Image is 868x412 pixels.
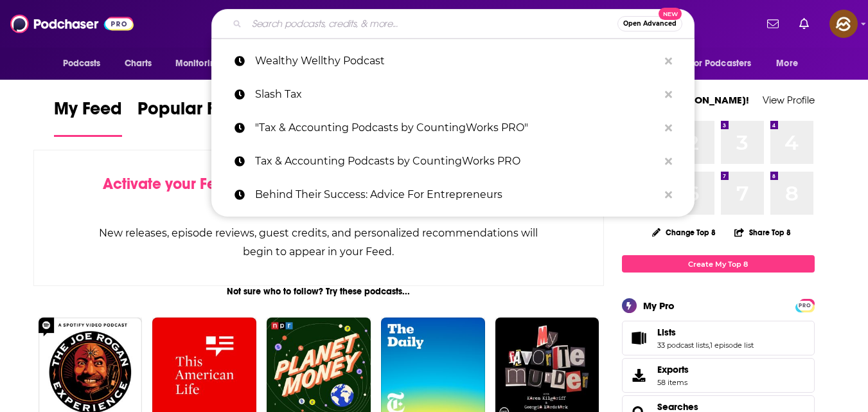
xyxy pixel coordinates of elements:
a: 33 podcast lists [657,341,709,350]
span: For Podcasters [690,55,752,73]
div: by following Podcasts, Creators, Lists, and other Users! [98,175,540,212]
span: Charts [125,55,152,73]
a: Lists [657,327,754,338]
span: Popular Feed [137,98,247,127]
span: Exports [657,364,689,375]
a: Behind Their Success: Advice For Entrepreneurs [211,178,695,211]
a: Popular Feed [137,98,247,137]
div: My Pro [643,300,675,312]
span: More [776,55,798,73]
a: PRO [797,300,813,310]
span: , [709,341,710,350]
div: New releases, episode reviews, guest credits, and personalized recommendations will begin to appe... [98,224,540,261]
a: Create My Top 8 [622,255,815,273]
div: Not sure who to follow? Try these podcasts... [33,286,605,297]
p: Wealthy Wellthy Podcast [255,44,659,78]
a: Wealthy Wellthy Podcast [211,44,695,78]
span: Open Advanced [623,21,677,27]
a: Show notifications dropdown [762,13,784,35]
img: User Profile [829,10,858,38]
button: open menu [767,51,814,76]
a: View Profile [763,94,815,106]
span: Lists [657,327,676,338]
a: 1 episode list [710,341,754,350]
span: Lists [622,321,815,355]
a: Show notifications dropdown [794,13,814,35]
span: PRO [797,301,813,310]
a: My Feed [54,98,122,137]
button: open menu [682,51,770,76]
button: Change Top 8 [644,224,724,240]
a: Tax & Accounting Podcasts by CountingWorks PRO [211,145,695,178]
span: Podcasts [63,55,101,73]
a: Slash Tax [211,78,695,111]
p: "Tax & Accounting Podcasts by CountingWorks PRO" [255,111,659,145]
a: Lists [626,329,652,347]
div: Search podcasts, credits, & more... [211,9,695,39]
span: My Feed [54,98,122,127]
button: Share Top 8 [734,220,792,245]
p: Tax & Accounting Podcasts by CountingWorks PRO [255,145,659,178]
span: Exports [626,366,652,384]
p: Slash Tax [255,78,659,111]
img: Podchaser - Follow, Share and Rate Podcasts [10,12,134,36]
button: Show profile menu [829,10,858,38]
span: Monitoring [175,55,221,73]
span: Activate your Feed [103,174,235,193]
a: Exports [622,358,815,393]
button: open menu [166,51,238,76]
button: open menu [54,51,118,76]
a: Charts [116,51,160,76]
span: Logged in as hey85204 [829,10,858,38]
span: 58 items [657,378,689,387]
input: Search podcasts, credits, & more... [247,13,617,34]
button: Open AdvancedNew [617,16,682,31]
p: Behind Their Success: Advice For Entrepreneurs [255,178,659,211]
a: "Tax & Accounting Podcasts by CountingWorks PRO" [211,111,695,145]
span: New [659,8,682,20]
